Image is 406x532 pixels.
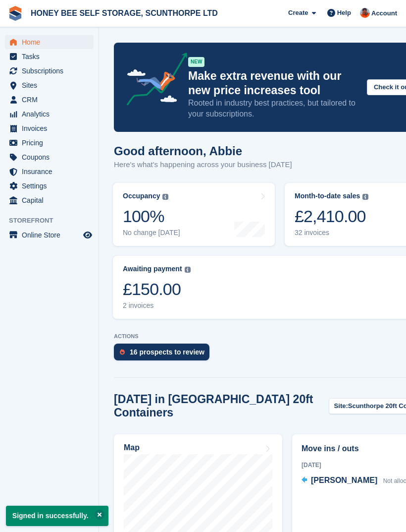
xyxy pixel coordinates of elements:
[120,349,125,355] img: prospect-51fa495bee0391a8d652442698ab0144808aea92771e9ea1ae160a38d050c398.svg
[5,136,94,150] a: menu
[123,206,180,227] div: 100%
[371,8,397,18] span: Account
[5,121,94,135] a: menu
[6,506,108,526] p: Signed in successfully.
[5,193,94,207] a: menu
[337,8,351,18] span: Help
[130,348,204,356] div: 16 prospects to review
[5,150,94,164] a: menu
[311,476,377,484] span: [PERSON_NAME]
[22,136,81,150] span: Pricing
[22,107,81,121] span: Analytics
[113,183,275,246] a: Occupancy 100% No change [DATE]
[9,216,99,226] span: Storefront
[123,265,182,273] div: Awaiting payment
[5,64,94,78] a: menu
[22,35,81,49] span: Home
[114,344,214,365] a: 16 prospects to review
[185,267,191,273] img: icon-info-grey-7440780725fd019a000dd9b08b2336e03edf1995a4989e88bcd33f0948082b44.svg
[360,8,370,18] img: Abbie Tucker
[27,5,222,21] a: HONEY BEE SELF STORAGE, SCUNTHORPE LTD
[162,194,168,200] img: icon-info-grey-7440780725fd019a000dd9b08b2336e03edf1995a4989e88bcd33f0948082b44.svg
[295,206,368,227] div: £2,410.00
[118,53,188,109] img: price-adjustments-announcement-icon-8257ccfd72463d97f412b2fc003d46551f7dbcb40ab6d574587a9cd5c0d94...
[5,78,94,92] a: menu
[22,179,81,193] span: Settings
[5,179,94,193] a: menu
[188,57,204,67] div: NEW
[8,6,23,21] img: stora-icon-8386f47178a22dfd0bd8f6a31ec36ba5ce8667c1dd55bd0f319d3a0aa187defe.svg
[22,165,81,178] span: Insurance
[188,98,359,119] p: Rooted in industry best practices, but tailored to your subscriptions.
[22,93,81,107] span: CRM
[123,279,191,299] div: £150.00
[114,393,329,419] h2: [DATE] in [GEOGRAPHIC_DATA] 20ft Containers
[114,159,292,171] p: Here's what's happening across your business [DATE]
[22,50,81,63] span: Tasks
[334,401,348,411] span: Site:
[5,93,94,107] a: menu
[123,192,160,200] div: Occupancy
[123,301,191,310] div: 2 invoices
[5,50,94,63] a: menu
[5,165,94,178] a: menu
[22,228,81,242] span: Online Store
[288,8,308,18] span: Create
[188,69,359,98] p: Make extra revenue with our new price increases tool
[22,121,81,135] span: Invoices
[22,78,81,92] span: Sites
[295,229,368,237] div: 32 invoices
[5,228,94,242] a: menu
[123,229,180,237] div: No change [DATE]
[114,144,292,158] h1: Good afternoon, Abbie
[295,192,360,200] div: Month-to-date sales
[124,443,140,452] h2: Map
[362,194,368,200] img: icon-info-grey-7440780725fd019a000dd9b08b2336e03edf1995a4989e88bcd33f0948082b44.svg
[5,35,94,49] a: menu
[22,150,81,164] span: Coupons
[5,107,94,121] a: menu
[22,64,81,78] span: Subscriptions
[82,229,94,241] a: Preview store
[22,193,81,207] span: Capital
